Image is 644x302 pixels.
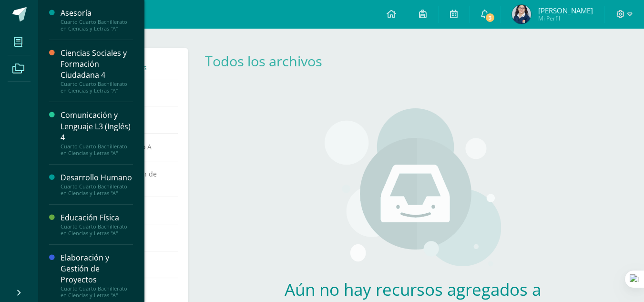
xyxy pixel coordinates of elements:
span: Mi Perfil [538,14,593,22]
div: Cuarto Cuarto Bachillerato en Ciencias y Letras "A" [61,183,133,197]
div: Asesoría [61,8,133,19]
div: Desarrollo Humano [61,172,133,183]
img: stages.png [325,108,501,271]
a: Comunicación y Lenguaje L3 (Inglés) 4Cuarto Cuarto Bachillerato en Ciencias y Letras "A" [61,110,133,156]
div: Cuarto Cuarto Bachillerato en Ciencias y Letras "A" [61,81,133,94]
a: Elaboración y Gestión de ProyectosCuarto Cuarto Bachillerato en Ciencias y Letras "A" [61,252,133,299]
div: Elaboración y Gestión de Proyectos [61,252,133,285]
span: 3 [485,12,495,23]
div: Comunicación y Lenguaje L3 (Inglés) 4 [61,110,133,143]
a: Desarrollo HumanoCuarto Cuarto Bachillerato en Ciencias y Letras "A" [61,172,133,197]
img: 2fd9972de6fb2cd0df7abfbd20622d98.png [512,5,531,24]
a: Educación FísicaCuarto Cuarto Bachillerato en Ciencias y Letras "A" [61,212,133,237]
div: Cuarto Cuarto Bachillerato en Ciencias y Letras "A" [61,285,133,299]
div: Cuarto Cuarto Bachillerato en Ciencias y Letras "A" [61,223,133,237]
div: Todos los archivos [205,52,337,70]
span: [PERSON_NAME] [538,6,593,15]
div: Ciencias Sociales y Formación Ciudadana 4 [61,48,133,81]
div: Educación Física [61,212,133,223]
a: Ciencias Sociales y Formación Ciudadana 4Cuarto Cuarto Bachillerato en Ciencias y Letras "A" [61,48,133,94]
div: Cuarto Cuarto Bachillerato en Ciencias y Letras "A" [61,143,133,156]
a: Todos los archivos [205,52,322,70]
div: Cuarto Cuarto Bachillerato en Ciencias y Letras "A" [61,19,133,32]
a: AsesoríaCuarto Cuarto Bachillerato en Ciencias y Letras "A" [61,8,133,32]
